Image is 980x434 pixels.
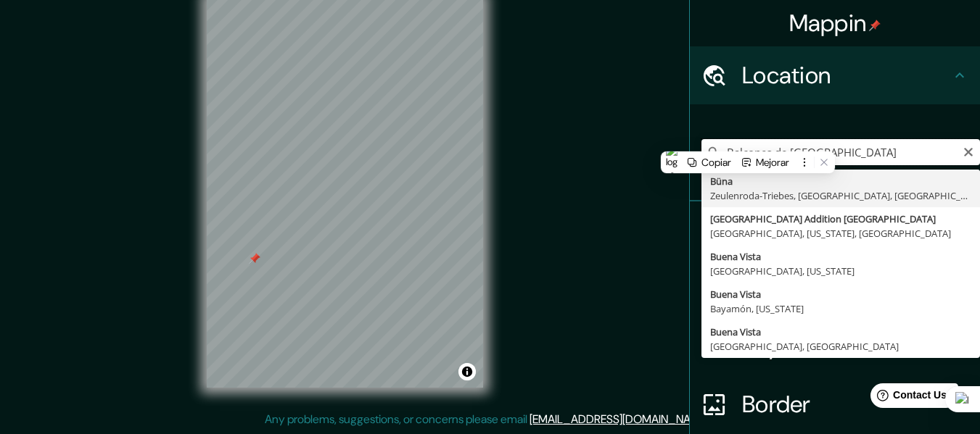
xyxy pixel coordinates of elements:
[710,212,971,226] div: [GEOGRAPHIC_DATA] Addition [GEOGRAPHIC_DATA]
[710,287,971,301] div: Buena Vista
[710,188,971,203] div: Zeulenroda-Triebes, [GEOGRAPHIC_DATA], [GEOGRAPHIC_DATA]
[710,226,971,241] div: [GEOGRAPHIC_DATA], [US_STATE], [GEOGRAPHIC_DATA]
[690,259,980,317] div: Style
[690,46,980,104] div: Location
[690,375,980,433] div: Border
[710,249,971,264] div: Buena Vista
[742,390,951,419] h4: Border
[742,332,951,361] h4: Layout
[710,301,971,316] div: Bayamón, [US_STATE]
[701,139,980,165] input: Pick your city or area
[458,363,476,380] button: Toggle attribution
[710,264,971,278] div: [GEOGRAPHIC_DATA], [US_STATE]
[710,174,971,188] div: Büna
[789,9,881,38] h4: Mappin
[742,61,951,90] h4: Location
[710,339,971,354] div: [GEOGRAPHIC_DATA], [GEOGRAPHIC_DATA]
[530,412,709,427] a: [EMAIL_ADDRESS][DOMAIN_NAME]
[851,377,964,418] iframe: Help widget launcher
[710,325,971,339] div: Buena Vista
[690,201,980,259] div: Pins
[869,20,881,31] img: pin-icon.png
[690,317,980,375] div: Layout
[963,144,974,158] button: Clear
[265,411,711,428] p: Any problems, suggestions, or concerns please email .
